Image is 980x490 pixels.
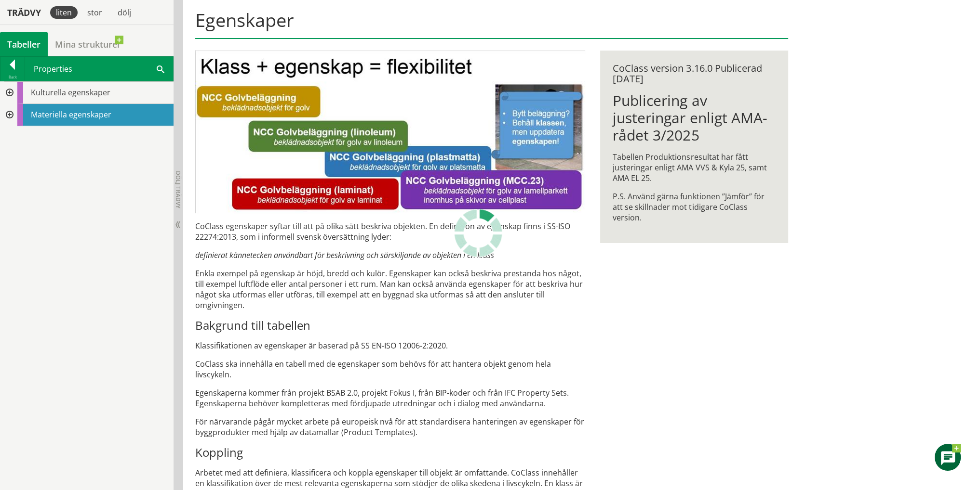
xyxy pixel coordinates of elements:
[195,9,788,39] h1: Egenskaper
[195,318,585,333] h3: Bakgrund till tabellen
[195,445,585,460] h3: Koppling
[195,51,585,213] img: bild-till-egenskaper.JPG
[50,6,78,19] div: liten
[81,6,108,19] div: stor
[0,73,25,81] div: Back
[25,57,173,81] div: Properties
[195,268,585,310] p: Enkla exempel på egenskap är höjd, bredd och kulör. Egenskaper kan också beskriva prestanda hos n...
[613,63,775,84] div: CoClass version 3.16.0 Publicerad [DATE]
[112,6,137,19] div: dölj
[2,7,46,18] div: Trädvy
[454,209,502,257] img: Laddar
[157,64,164,74] span: Search within table
[613,152,775,183] p: Tabellen Produktionsresultat har fått justeringar enligt AMA VVS & Kyla 25, samt AMA EL 25.
[195,250,494,260] em: definierat kännetecken användbart för beskrivning och särskiljande av objekten i en klass
[195,387,585,409] p: Egenskaperna kommer från projekt BSAB 2.0, projekt Fokus I, från BIP-koder och från IFC Property ...
[31,109,111,120] span: Materiella egenskaper
[31,87,110,98] span: Kulturella egenskaper
[195,416,585,438] p: För närvarande pågår mycket arbete på europeisk nvå för att standardisera hanteringen av egenskap...
[195,340,585,351] p: Klassifikationen av egenskaper är baserad på SS EN-ISO 12006-2:2020.
[613,92,775,144] h1: Publicering av justeringar enligt AMA-rådet 3/2025
[174,171,182,208] span: Dölj trädvy
[195,359,585,380] p: CoClass ska innehålla en tabell med de egenskaper som behövs för att hantera objekt genom hela li...
[195,221,585,242] p: CoClass egenskaper syftar till att på olika sätt beskriva objekten. En definition av egenskap fin...
[48,32,128,56] a: Mina strukturer
[613,191,775,223] p: P.S. Använd gärna funktionen ”Jämför” för att se skillnader mot tidigare CoClass version.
